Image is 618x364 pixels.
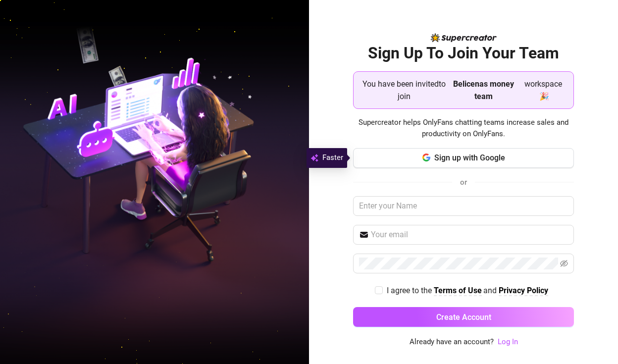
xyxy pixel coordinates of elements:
[353,307,574,327] button: Create Account
[498,336,518,348] a: Log In
[434,286,482,296] a: Terms of Use
[436,312,491,322] span: Create Account
[499,286,548,295] strong: Privacy Policy
[460,178,467,187] span: or
[361,78,447,103] span: You have been invited to join
[434,153,505,162] span: Sign up with Google
[353,148,574,168] button: Sign up with Google
[353,196,574,216] input: Enter your Name
[499,286,548,296] a: Privacy Policy
[387,286,434,295] span: I agree to the
[371,229,568,241] input: Your email
[431,33,497,42] img: logo-BBDzfeDw.svg
[322,152,343,164] span: Faster
[434,286,482,295] strong: Terms of Use
[353,43,574,63] h2: Sign Up To Join Your Team
[498,337,518,346] a: Log In
[483,286,499,295] span: and
[453,79,514,101] strong: Belicenas money team
[410,336,494,348] span: Already have an account?
[310,152,318,164] img: svg%3e
[560,260,568,267] span: eye-invisible
[353,117,574,140] span: Supercreator helps OnlyFans chatting teams increase sales and productivity on OnlyFans.
[521,78,566,103] span: workspace 🎉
